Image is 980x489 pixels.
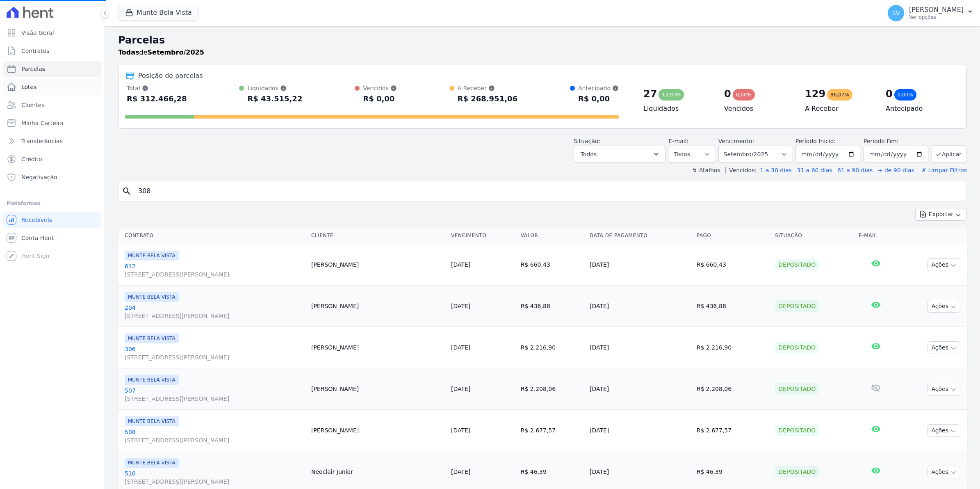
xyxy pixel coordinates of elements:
[448,227,517,244] th: Vencimento
[581,149,597,159] span: Todos
[775,300,819,312] div: Depositado
[775,466,819,478] div: Depositado
[692,167,720,174] label: ↯ Atalhos
[3,133,101,149] a: Transferências
[125,345,305,361] a: 306[STREET_ADDRESS][PERSON_NAME]
[308,410,448,451] td: [PERSON_NAME]
[451,468,470,475] a: [DATE]
[3,115,101,131] a: Minha Carteira
[3,212,101,228] a: Recebíveis
[928,424,960,437] button: Ações
[308,244,448,286] td: [PERSON_NAME]
[586,286,693,327] td: [DATE]
[118,48,204,57] p: de
[118,5,199,21] button: Munte Bela Vista
[458,92,518,105] div: R$ 268.951,06
[21,173,57,181] span: Negativação
[805,104,873,114] h4: A Receber
[892,10,900,16] span: SV
[118,48,139,56] strong: Todas
[451,386,470,392] a: [DATE]
[775,259,819,270] div: Depositado
[797,167,832,174] a: 31 a 60 dias
[894,89,916,101] div: 0,00%
[915,208,967,221] button: Exportar
[928,341,960,354] button: Ações
[3,230,101,246] a: Conta Hent
[125,395,305,403] span: [STREET_ADDRESS][PERSON_NAME]
[881,2,980,25] button: SV [PERSON_NAME] Ver opções
[363,84,397,92] div: Vencidos
[932,145,967,163] button: Aplicar
[3,151,101,167] a: Crédito
[586,410,693,451] td: [DATE]
[669,138,689,144] label: E-mail:
[21,216,52,224] span: Recebíveis
[21,119,64,127] span: Minha Carteira
[760,167,792,174] a: 1 a 30 dias
[125,386,305,403] a: 507[STREET_ADDRESS][PERSON_NAME]
[574,138,600,144] label: Situação:
[659,89,684,101] div: 13,93%
[775,425,819,436] div: Depositado
[125,312,305,320] span: [STREET_ADDRESS][PERSON_NAME]
[118,33,967,48] h2: Parcelas
[909,14,964,21] p: Ver opções
[125,304,305,320] a: 204[STREET_ADDRESS][PERSON_NAME]
[21,83,37,91] span: Lotes
[247,92,302,105] div: R$ 43.515,22
[878,167,914,174] a: + de 90 dias
[138,71,203,81] div: Posição de parcelas
[918,167,967,174] a: ✗ Limpar Filtros
[21,137,63,145] span: Transferências
[125,478,305,486] span: [STREET_ADDRESS][PERSON_NAME]
[928,383,960,395] button: Ações
[458,84,518,92] div: A Receber
[725,167,757,174] label: Vencidos:
[308,368,448,410] td: [PERSON_NAME]
[578,84,619,92] div: Antecipado
[928,466,960,478] button: Ações
[733,89,755,101] div: 0,00%
[125,251,179,260] span: MUNTE BELA VISTA
[772,227,855,244] th: Situação
[118,227,308,244] th: Contrato
[517,227,586,244] th: Valor
[122,186,132,196] i: search
[451,303,470,309] a: [DATE]
[127,84,187,92] div: Total
[3,79,101,95] a: Lotes
[21,155,42,163] span: Crédito
[125,334,179,343] span: MUNTE BELA VISTA
[693,368,772,410] td: R$ 2.208,06
[308,227,448,244] th: Cliente
[586,327,693,368] td: [DATE]
[21,234,54,242] span: Conta Hent
[693,327,772,368] td: R$ 2.216,90
[795,138,836,144] label: Período Inicío:
[855,227,896,244] th: E-mail
[517,327,586,368] td: R$ 2.216,90
[693,244,772,286] td: R$ 660,43
[308,327,448,368] td: [PERSON_NAME]
[451,427,470,434] a: [DATE]
[517,368,586,410] td: R$ 2.208,06
[125,469,305,486] a: 510[STREET_ADDRESS][PERSON_NAME]
[125,416,179,426] span: MUNTE BELA VISTA
[643,104,711,114] h4: Liquidados
[805,87,825,101] div: 129
[3,61,101,77] a: Parcelas
[308,286,448,327] td: [PERSON_NAME]
[3,25,101,41] a: Visão Geral
[693,227,772,244] th: Pago
[827,89,852,101] div: 86,07%
[7,199,98,208] div: Plataformas
[775,342,819,353] div: Depositado
[517,286,586,327] td: R$ 436,88
[3,97,101,113] a: Clientes
[586,227,693,244] th: Data de Pagamento
[693,410,772,451] td: R$ 2.677,57
[586,244,693,286] td: [DATE]
[718,138,754,144] label: Vencimento:
[574,146,665,163] button: Todos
